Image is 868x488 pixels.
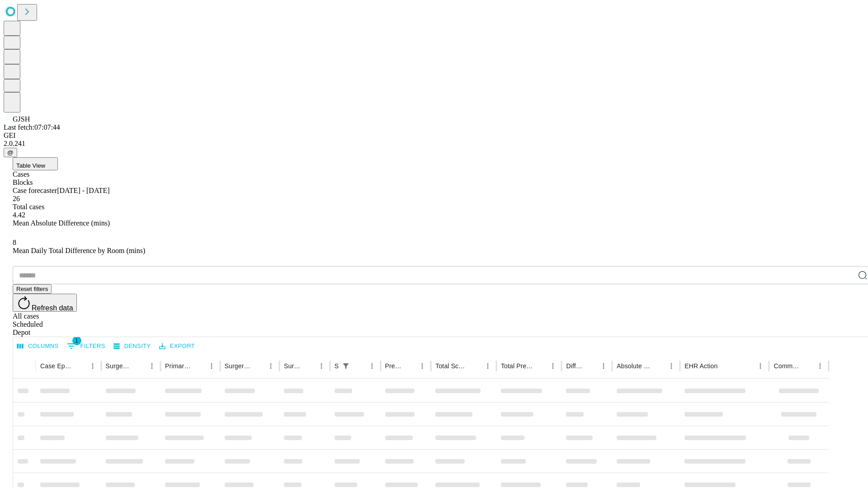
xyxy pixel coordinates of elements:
button: Export [157,339,197,353]
div: Case Epic Id [40,362,73,370]
button: Menu [597,360,610,372]
div: Difference [566,362,584,370]
span: 4.42 [13,211,25,219]
button: Density [111,339,153,353]
div: Surgeon Name [106,362,132,370]
div: Primary Service [165,362,191,370]
button: Menu [86,360,99,372]
button: Sort [353,360,366,372]
span: 8 [13,239,16,246]
span: 1 [72,336,81,345]
div: Total Predicted Duration [501,362,533,370]
button: Menu [481,360,494,372]
span: Reset filters [16,286,48,292]
span: [DATE] - [DATE] [57,187,109,194]
button: Menu [264,360,277,372]
div: Surgery Name [225,362,251,370]
button: Sort [801,360,814,372]
button: Show filters [340,360,352,372]
button: Menu [146,360,158,372]
span: Last fetch: 07:07:44 [4,123,60,131]
span: @ [7,149,14,156]
button: Sort [652,360,665,372]
button: Sort [133,360,146,372]
div: Comments [774,362,800,370]
button: Sort [252,360,264,372]
div: Scheduled In Room Duration [335,362,339,370]
button: Sort [585,360,597,372]
button: Menu [315,360,328,372]
div: Surgery Date [284,362,302,370]
span: Case forecaster [13,187,57,194]
span: Mean Daily Total Difference by Room (mins) [13,247,145,254]
span: Mean Absolute Difference (mins) [13,219,110,227]
button: Refresh data [13,294,77,312]
button: Menu [205,360,218,372]
div: Total Scheduled Duration [435,362,468,370]
button: Sort [74,360,86,372]
span: Table View [16,162,45,169]
button: Menu [416,360,429,372]
button: Menu [366,360,378,372]
button: Reset filters [13,284,52,294]
span: 26 [13,195,20,202]
button: Menu [754,360,767,372]
span: GJSH [13,115,30,123]
button: Menu [547,360,559,372]
span: Total cases [13,203,44,211]
button: Show filters [65,339,108,353]
div: Absolute Difference [617,362,651,370]
div: 2.0.241 [4,140,864,148]
button: Select columns [15,339,61,353]
span: Refresh data [32,304,73,312]
button: @ [4,148,17,157]
button: Sort [718,360,731,372]
button: Sort [193,360,205,372]
button: Sort [403,360,416,372]
button: Table View [13,157,58,170]
button: Menu [665,360,678,372]
button: Menu [814,360,826,372]
button: Sort [302,360,315,372]
button: Sort [534,360,547,372]
div: 1 active filter [340,360,352,372]
div: GEI [4,131,864,140]
div: Predicted In Room Duration [385,362,403,370]
button: Sort [469,360,481,372]
div: EHR Action [684,362,717,370]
